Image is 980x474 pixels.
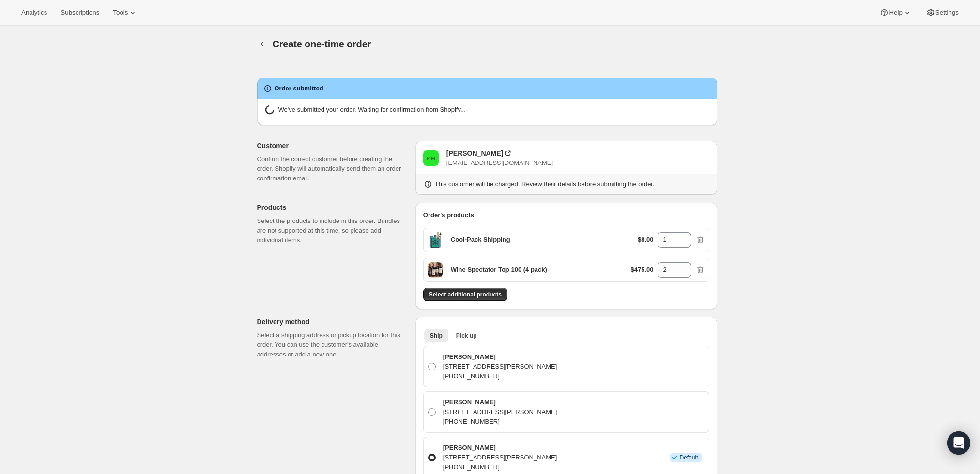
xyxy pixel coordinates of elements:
[873,6,918,19] button: Help
[278,105,466,118] p: We've submitted your order. Waiting for confirmation from Shopify...
[638,235,654,245] p: $8.00
[113,9,128,16] span: Tools
[427,155,435,161] text: P M
[273,39,371,49] span: Create one-time order
[257,317,408,326] p: Delivery method
[446,148,503,158] div: [PERSON_NAME]
[107,6,143,19] button: Tools
[257,330,408,359] p: Select a shipping address or pickup location for this order. You can use the customer's available...
[423,211,474,219] span: Order's products
[443,443,557,453] p: [PERSON_NAME]
[430,332,443,340] span: Ship
[446,159,553,166] span: [EMAIL_ADDRESS][DOMAIN_NAME]
[889,9,902,16] span: Help
[631,265,654,275] p: $475.00
[257,141,408,150] p: Customer
[443,417,557,427] p: [PHONE_NUMBER]
[443,462,557,472] p: [PHONE_NUMBER]
[423,150,439,166] span: Piyush Mulji
[275,84,323,93] h2: Order submitted
[55,6,105,19] button: Subscriptions
[257,216,408,245] p: Select the products to include in this order. Bundles are not supported at this time, so please a...
[935,9,959,16] span: Settings
[428,262,443,278] span: Default Title
[443,398,557,407] p: [PERSON_NAME]
[428,232,443,248] span: Default Title
[679,454,698,461] span: Default
[451,265,547,275] p: Wine Spectator Top 100 (4 pack)
[443,362,557,371] p: [STREET_ADDRESS][PERSON_NAME]
[257,203,408,212] p: Products
[429,291,502,298] span: Select additional products
[443,371,557,381] p: [PHONE_NUMBER]
[21,9,47,16] span: Analytics
[947,431,970,455] div: Open Intercom Messenger
[423,288,507,301] button: Select additional products
[451,235,510,245] p: Cool-Pack Shipping
[443,352,557,362] p: [PERSON_NAME]
[15,6,53,19] button: Analytics
[443,453,557,462] p: [STREET_ADDRESS][PERSON_NAME]
[435,179,655,189] p: This customer will be charged. Review their details before submitting the order.
[257,154,408,183] p: Confirm the correct customer before creating the order. Shopify will automatically send them an o...
[920,6,965,19] button: Settings
[61,9,99,16] span: Subscriptions
[443,407,557,417] p: [STREET_ADDRESS][PERSON_NAME]
[456,332,477,340] span: Pick up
